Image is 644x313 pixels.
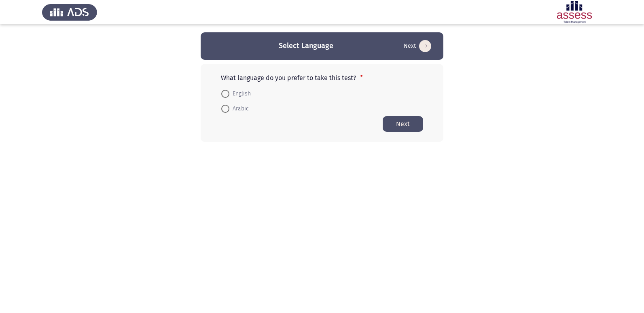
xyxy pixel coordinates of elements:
[42,1,97,23] img: Assess Talent Management logo
[229,104,249,114] span: Arabic
[229,89,251,99] span: English
[383,116,423,132] button: Start assessment
[401,40,434,53] button: Start assessment
[547,1,602,23] img: Assessment logo of ASSESS Employability - EBI
[221,74,423,82] p: What language do you prefer to take this test?
[279,41,333,51] h3: Select Language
